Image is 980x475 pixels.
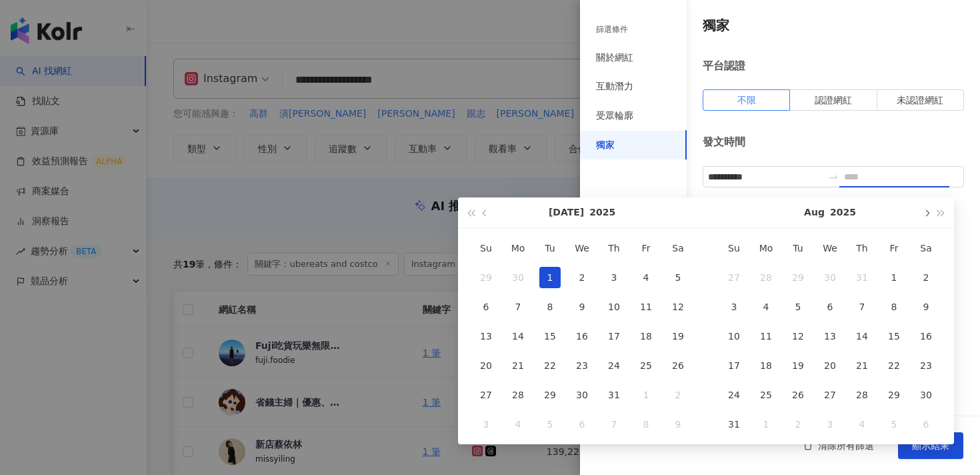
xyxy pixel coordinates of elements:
[787,414,809,435] div: 2
[718,263,750,292] td: 2025-07-27
[539,267,561,288] div: 1
[667,384,689,406] div: 2
[667,414,689,435] div: 9
[878,351,910,380] td: 2025-08-22
[502,292,534,322] td: 2025-07-07
[630,292,662,322] td: 2025-07-11
[814,233,846,263] th: We
[470,263,502,292] td: 2025-06-29
[819,267,841,288] div: 30
[571,326,593,347] div: 16
[782,292,814,322] td: 2025-08-05
[571,384,593,406] div: 30
[475,355,497,376] div: 20
[598,410,630,439] td: 2025-08-07
[635,414,657,435] div: 8
[662,410,694,439] td: 2025-08-09
[470,410,502,439] td: 2025-08-03
[755,267,777,288] div: 28
[910,322,942,351] td: 2025-08-16
[630,351,662,380] td: 2025-07-25
[630,410,662,439] td: 2025-08-08
[851,326,873,347] div: 14
[507,414,529,435] div: 4
[662,351,694,380] td: 2025-07-26
[571,267,593,288] div: 2
[718,410,750,439] td: 2025-08-31
[782,380,814,410] td: 2025-08-26
[828,171,839,182] span: to
[723,355,745,376] div: 17
[589,197,615,227] button: 2025
[534,292,566,322] td: 2025-07-08
[750,322,782,351] td: 2025-08-11
[814,410,846,439] td: 2025-09-03
[814,292,846,322] td: 2025-08-06
[878,292,910,322] td: 2025-08-08
[603,384,625,406] div: 31
[534,233,566,263] th: Tu
[915,384,937,406] div: 30
[898,432,963,459] button: 顯示結果
[566,410,598,439] td: 2025-08-06
[846,263,878,292] td: 2025-07-31
[723,326,745,347] div: 10
[667,296,689,318] div: 12
[755,355,777,376] div: 18
[566,292,598,322] td: 2025-07-09
[782,322,814,351] td: 2025-08-12
[915,326,937,347] div: 16
[598,233,630,263] th: Th
[910,292,942,322] td: 2025-08-09
[539,296,561,318] div: 8
[750,351,782,380] td: 2025-08-18
[846,380,878,410] td: 2025-08-28
[507,355,529,376] div: 21
[630,322,662,351] td: 2025-07-18
[703,16,964,35] h4: 獨家
[507,384,529,406] div: 28
[571,414,593,435] div: 6
[782,410,814,439] td: 2025-09-02
[750,380,782,410] td: 2025-08-25
[566,233,598,263] th: We
[814,322,846,351] td: 2025-08-13
[718,322,750,351] td: 2025-08-10
[883,355,905,376] div: 22
[598,322,630,351] td: 2025-07-17
[814,351,846,380] td: 2025-08-20
[878,233,910,263] th: Fr
[846,410,878,439] td: 2025-09-04
[598,351,630,380] td: 2025-07-24
[703,59,964,73] div: 平台認證
[787,355,809,376] div: 19
[502,351,534,380] td: 2025-07-21
[635,267,657,288] div: 4
[534,322,566,351] td: 2025-07-15
[667,355,689,376] div: 26
[718,380,750,410] td: 2025-08-24
[878,380,910,410] td: 2025-08-29
[470,380,502,410] td: 2025-07-27
[630,263,662,292] td: 2025-07-04
[750,410,782,439] td: 2025-09-01
[603,355,625,376] div: 24
[718,292,750,322] td: 2025-08-03
[819,326,841,347] div: 13
[603,326,625,347] div: 17
[662,263,694,292] td: 2025-07-05
[787,267,809,288] div: 29
[915,355,937,376] div: 23
[750,263,782,292] td: 2025-07-28
[915,267,937,288] div: 2
[566,380,598,410] td: 2025-07-30
[534,351,566,380] td: 2025-07-22
[883,267,905,288] div: 1
[851,384,873,406] div: 28
[596,139,615,152] div: 獨家
[475,326,497,347] div: 13
[790,432,887,459] button: 清除所有篩選
[755,296,777,318] div: 4
[475,384,497,406] div: 27
[878,322,910,351] td: 2025-08-15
